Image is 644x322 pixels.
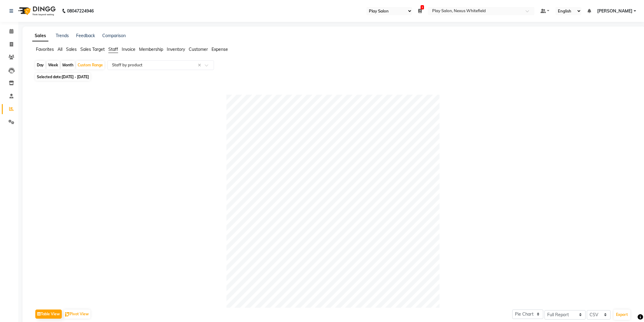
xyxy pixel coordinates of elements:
[80,47,105,52] span: Sales Target
[614,310,630,320] button: Export
[58,47,62,52] span: All
[35,310,62,319] button: Table View
[167,47,185,52] span: Inventory
[597,8,632,14] span: [PERSON_NAME]
[16,2,57,19] img: logo
[36,47,54,52] span: Favorites
[76,33,95,38] a: Feedback
[189,47,208,52] span: Customer
[32,30,48,41] a: Sales
[122,47,135,52] span: Invoice
[198,62,203,68] span: Clear all
[62,75,89,79] span: [DATE] - [DATE]
[61,61,75,69] div: Month
[35,61,45,69] div: Day
[139,47,163,52] span: Membership
[67,2,94,19] b: 08047224946
[102,33,126,38] a: Comparison
[64,310,90,319] button: Pivot View
[47,61,60,69] div: Week
[76,61,104,69] div: Custom Range
[56,33,69,38] a: Trends
[35,73,90,81] span: Selected date:
[421,5,424,9] span: 1
[418,8,422,14] a: 1
[66,47,77,52] span: Sales
[212,47,228,52] span: Expense
[65,312,70,317] img: pivot.png
[108,47,118,52] span: Staff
